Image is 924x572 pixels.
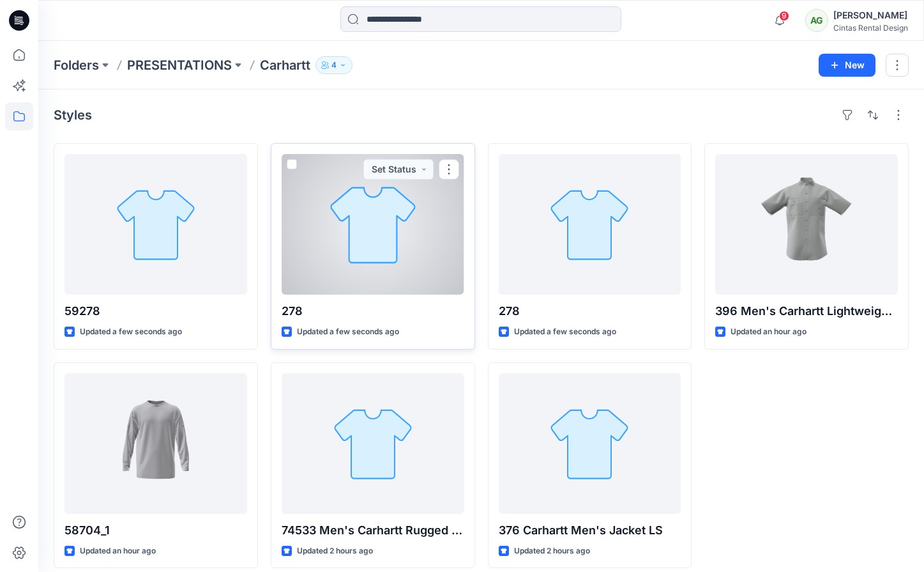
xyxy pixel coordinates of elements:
[297,325,399,339] p: Updated a few seconds ago
[80,545,156,558] p: Updated an hour ago
[499,373,681,514] a: 376 Carhartt Men's Jacket LS
[54,107,92,123] h4: Styles
[282,154,464,295] a: 278
[80,325,182,339] p: Updated a few seconds ago
[833,8,908,23] div: [PERSON_NAME]
[514,545,590,558] p: Updated 2 hours ago
[833,23,908,33] div: Cintas Rental Design
[499,154,681,295] a: 278
[315,56,352,74] button: 4
[64,154,247,295] a: 59278
[715,302,898,320] p: 396 Men's Carhartt Lightweight Workshirt LS/SS
[779,11,789,21] span: 9
[499,302,681,320] p: 278
[282,522,464,539] p: 74533 Men's Carhartt Rugged Flex Pant
[64,373,247,514] a: 58704_1
[805,9,828,32] div: AG
[331,58,337,72] p: 4
[499,522,681,539] p: 376 Carhartt Men's Jacket LS
[514,325,616,339] p: Updated a few seconds ago
[127,56,232,74] a: PRESENTATIONS
[731,325,807,339] p: Updated an hour ago
[282,302,464,320] p: 278
[282,373,464,514] a: 74533 Men's Carhartt Rugged Flex Pant
[297,545,373,558] p: Updated 2 hours ago
[715,154,898,295] a: 396 Men's Carhartt Lightweight Workshirt LS/SS
[64,522,247,539] p: 58704_1
[64,302,247,320] p: 59278
[54,56,99,74] a: Folders
[260,56,310,74] p: Carhartt
[819,54,875,77] button: New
